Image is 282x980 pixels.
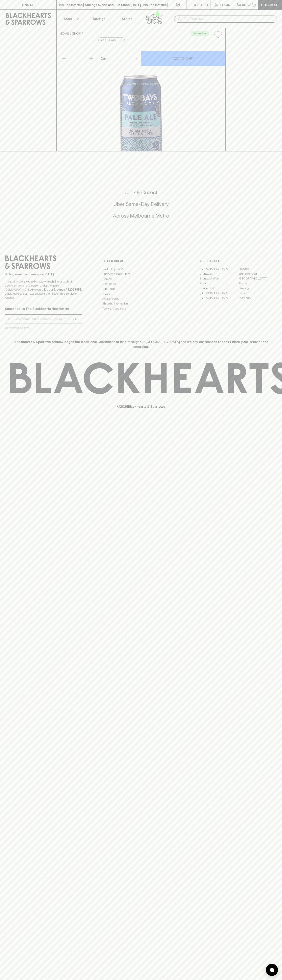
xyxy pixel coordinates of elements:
a: Terms & Conditions [102,306,180,311]
h5: Uber Same-Day Delivery [5,201,277,207]
a: Thornbury [238,296,277,300]
a: Careers [102,276,180,281]
strong: Liquor License #32064953 [44,288,81,291]
a: Brunswick West [200,276,238,281]
a: Stores [113,10,141,28]
button: Shop [57,10,85,28]
a: Prahran [238,291,277,296]
h5: Across Melbourne Metro [5,213,277,219]
a: [GEOGRAPHIC_DATA] [200,291,238,296]
a: SHOP [72,32,81,35]
p: Wishlist [194,2,209,7]
a: Contact Us [102,281,180,286]
p: Subscribe to The Blackhearts Newsletter [5,306,82,311]
h5: Click & Collect [5,189,277,196]
p: It is against the law to sell or supply alcohol to, or to obtain alcohol on behalf of a person un... [5,279,82,300]
p: SUBSCRIBE [63,316,80,321]
a: Brunswick [200,271,238,276]
a: Geelong [238,286,277,291]
a: Fitzroy North [200,286,238,291]
input: e.g. jane@blackheartsandsparrows.com.au [8,316,62,322]
p: Stores [122,16,132,21]
p: 0 [253,4,255,6]
input: Try "Pinot noir" [184,16,274,22]
p: Shop [64,16,72,21]
p: Checkout [261,2,279,7]
a: Fitzroy [238,281,277,286]
p: Sibling owned and run since [DATE] [5,272,82,276]
a: [GEOGRAPHIC_DATA] [200,267,238,271]
a: Brunswick East [238,271,277,276]
p: OUR STORES [200,259,277,263]
p: $0.00 [237,2,246,7]
button: Add to wishlist [98,38,125,42]
img: 52355.png [57,41,225,151]
a: [GEOGRAPHIC_DATA] [238,276,277,281]
a: Elwood [200,281,238,286]
p: ADD TO CART [173,56,194,61]
p: Login [220,2,230,7]
p: We will never spam you [5,326,82,330]
p: FIND US [22,2,34,7]
a: Bottle Drop FAQ's [102,267,180,271]
p: Tastings [92,16,105,21]
div: Can [99,54,141,63]
a: FAQ's [102,291,180,296]
p: OTHER AREAS [102,259,180,263]
button: Add to wishlist [212,29,224,40]
a: Gift Cards [102,286,180,291]
img: bubble-icon [270,968,274,972]
a: [GEOGRAPHIC_DATA] [200,296,238,300]
span: Gluten Free! [191,31,209,35]
a: Business & Bulk Gifting [102,272,180,276]
a: Tastings [85,10,113,28]
a: HOME [60,32,69,35]
a: Privacy Policy [102,296,180,301]
p: Blackhearts & Sparrows acknowledges the traditional Custodians of land throughout [GEOGRAPHIC_DAT... [8,339,274,349]
button: ADD TO CART [141,51,225,66]
a: Shipping Information [102,301,180,306]
p: Can [100,56,107,61]
div: Call to action block [5,173,277,241]
button: SUBSCRIBE [62,315,82,323]
a: Braddon [238,267,277,271]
